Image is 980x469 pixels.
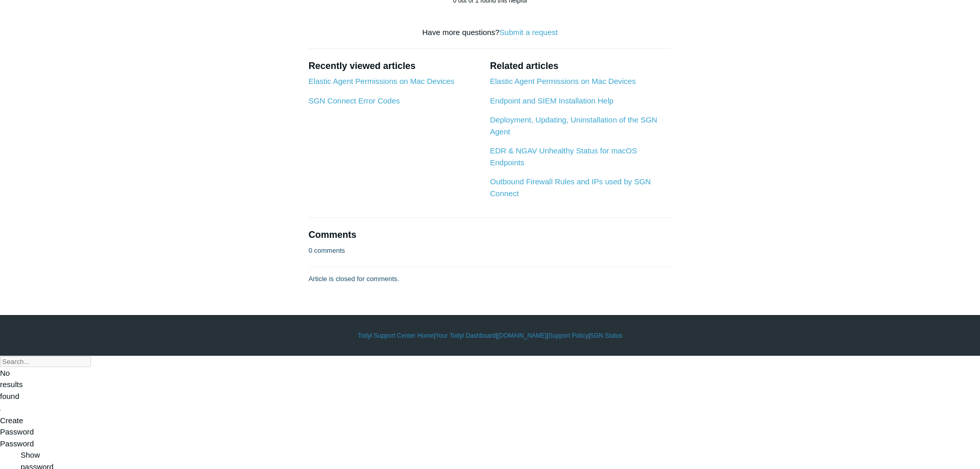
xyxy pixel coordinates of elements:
[490,146,637,167] a: EDR & NGAV Unhealthy Status for macOS Endpoints
[500,28,558,37] a: Submit a request
[309,59,480,73] h2: Recently viewed articles
[309,228,672,242] h2: Comments
[548,331,588,340] a: Support Policy
[590,331,622,340] a: SGN Status
[497,331,547,340] a: [DOMAIN_NAME]
[358,331,434,340] a: Todyl Support Center Home
[490,115,657,136] a: Deployment, Updating, Uninstallation of the SGN Agent
[309,27,672,39] div: Have more questions?
[490,77,635,85] a: Elastic Agent Permissions on Mac Devices
[309,77,454,85] a: Elastic Agent Permissions on Mac Devices
[490,59,671,73] h2: Related articles
[309,96,400,105] a: SGN Connect Error Codes
[309,246,345,256] p: 0 comments
[435,331,495,340] a: Your Todyl Dashboard
[490,177,651,198] a: Outbound Firewall Rules and IPs used by SGN Connect
[192,331,789,340] div: | | | |
[490,96,613,105] a: Endpoint and SIEM Installation Help
[309,274,399,284] p: Article is closed for comments.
